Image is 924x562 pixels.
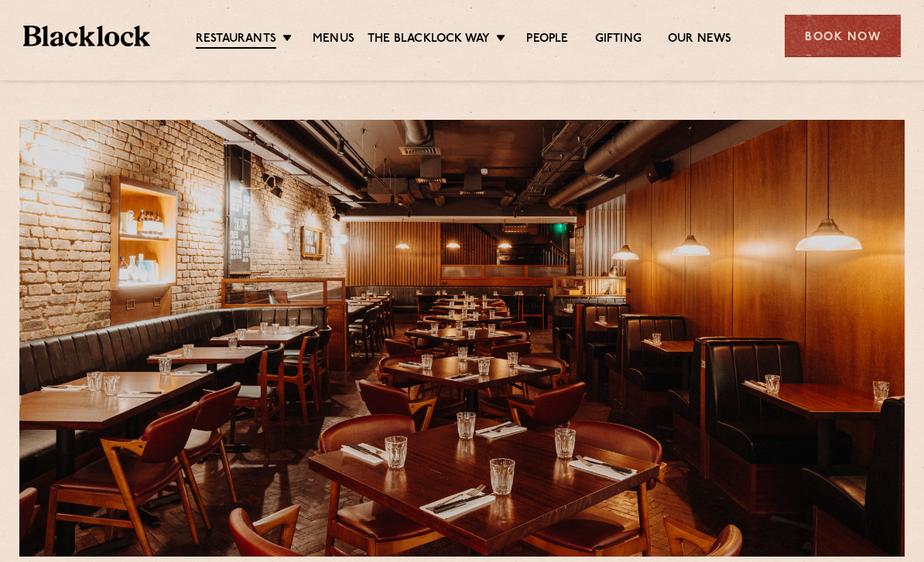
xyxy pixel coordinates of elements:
a: Our News [668,32,732,47]
a: Restaurants [196,32,276,49]
a: People [526,32,568,47]
a: Gifting [595,32,642,47]
img: BL_Textured_Logo-footer-cropped.svg [23,26,150,47]
div: Book Now [785,15,901,57]
a: Menus [313,32,354,47]
a: The Blacklock Way [368,32,490,47]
